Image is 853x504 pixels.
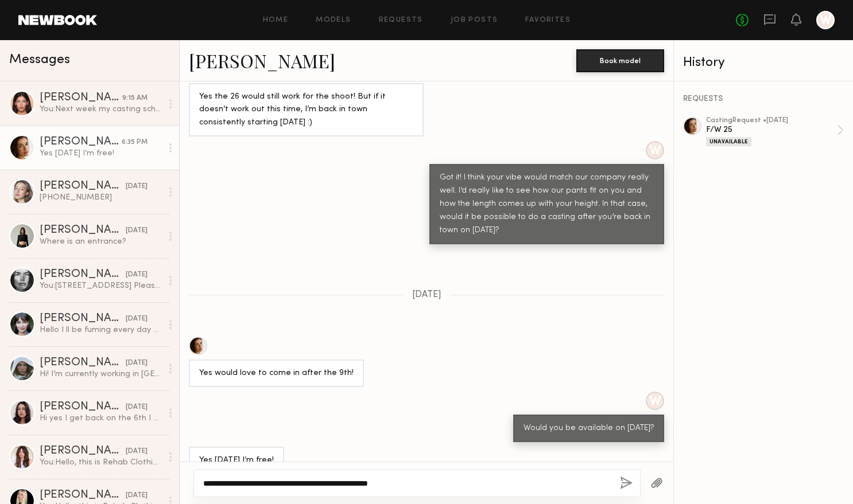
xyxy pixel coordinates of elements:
div: Yes would love to come in after the 9th! [199,367,354,380]
a: Favorites [525,17,571,24]
div: [PERSON_NAME] [40,357,126,369]
div: History [683,56,844,69]
div: [PERSON_NAME] [40,181,126,192]
a: [PERSON_NAME] [189,48,335,73]
div: casting Request • [DATE] [706,117,837,124]
div: 6:35 PM [122,137,148,148]
a: Book model [576,55,664,65]
div: [PERSON_NAME] [40,401,126,413]
div: [DATE] [126,269,148,280]
div: [DATE] [126,225,148,236]
div: [PERSON_NAME] [40,490,126,501]
div: [PERSON_NAME] [40,92,122,104]
div: Hi! I’m currently working in [GEOGRAPHIC_DATA] for the next two weeks but please keep me in mind ... [40,369,162,380]
a: Job Posts [451,17,498,24]
div: Would you be available on [DATE]? [524,422,654,435]
div: [DATE] [126,358,148,369]
div: [PHONE_NUMBER] [40,192,162,203]
div: Hi yes I get back on the 6th I can come to a casting any day that week! [40,413,162,424]
span: [DATE] [412,290,441,300]
div: You: Next week my casting schedule is free, so please let me know your preferred date and I’ll ad... [40,104,162,115]
div: Hello I ll be fuming every day Will let you know if there will be time frame during the week [40,325,162,335]
div: 9:15 AM [122,93,148,104]
div: [DATE] [126,314,148,325]
a: Home [263,17,289,24]
div: Where is an entrance? [40,236,162,247]
a: Models [316,17,351,24]
div: You: Hello, this is Rehab Clothing. We are a wholesale and retail–based brand focusing on trendy ... [40,457,162,468]
div: [PERSON_NAME] [40,313,126,325]
div: [DATE] [126,181,148,192]
button: Book model [576,49,664,72]
a: castingRequest •[DATE]F/W 25Unavailable [706,117,844,146]
div: [PERSON_NAME] [40,225,126,236]
div: REQUESTS [683,95,844,103]
div: You: [STREET_ADDRESS] Please let me know a convenient time for you starting from the 30th this week. [40,280,162,291]
a: W [816,11,835,29]
div: [PERSON_NAME] [40,269,126,280]
a: Requests [379,17,423,24]
div: [DATE] [126,490,148,501]
div: Yes the 26 would still work for the shoot! But if it doesn’t work out this time, I’m back in town... [199,91,413,130]
div: [PERSON_NAME] [40,136,122,148]
div: [PERSON_NAME] [40,446,126,457]
div: Got it! I think your vibe would match our company really well. I’d really like to see how our pan... [440,171,654,237]
div: [DATE] [126,446,148,457]
div: F/W 25 [706,124,837,135]
div: Yes [DATE] I’m free! [199,454,274,467]
div: Unavailable [706,137,751,146]
div: [DATE] [126,402,148,413]
div: Yes [DATE] I’m free! [40,148,162,159]
span: Messages [9,53,70,67]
